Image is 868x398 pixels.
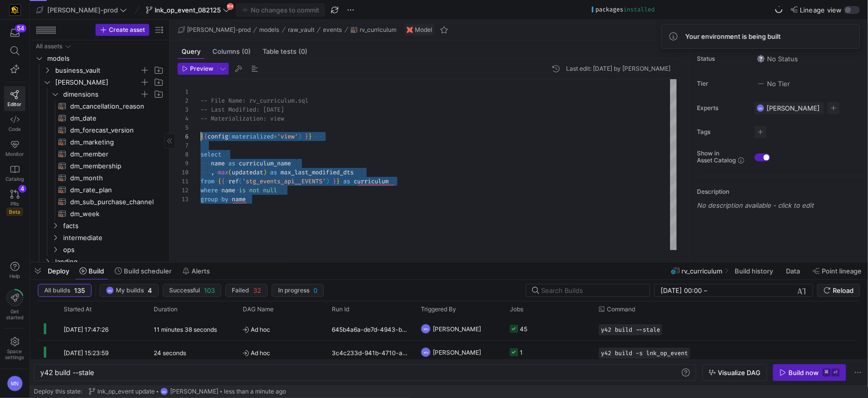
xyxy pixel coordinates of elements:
span: Experts [697,105,747,112]
span: dm_membership​​​​​​​​​​ [70,160,154,172]
div: 5 [178,123,189,132]
div: MN [106,286,114,294]
a: dm_cancellation_reason​​​​​​​​​​ [34,100,165,112]
span: Code [8,126,21,132]
a: dm_date​​​​​​​​​​ [34,112,165,124]
button: Build now⌘⏎ [773,364,846,381]
span: landing [55,256,164,267]
span: select [200,150,221,158]
input: End datetime [709,286,774,294]
button: events [321,24,345,36]
div: Press SPACE to select this row. [34,208,165,220]
span: models [260,26,280,33]
a: https://storage.googleapis.com/y42-prod-data-exchange/images/uAsz27BndGEK0hZWDFeOjoxA7jCwgK9jE472... [4,1,25,18]
span: -- Materialization: view [200,115,284,123]
span: rv_curriculum [360,26,396,33]
span: [PERSON_NAME] [170,388,218,395]
button: MN [4,373,25,394]
span: PRs [10,201,19,207]
span: Command [607,306,635,313]
span: by [221,195,228,203]
span: [PERSON_NAME] [55,77,140,88]
span: Editor [8,101,22,107]
button: MNMy builds4 [99,284,159,297]
span: ( [228,133,232,140]
span: } [333,177,336,185]
span: dm_cancellation_reason​​​​​​​​​​ [70,101,154,112]
span: 32 [253,286,261,294]
span: where [200,186,218,194]
div: 3c4c233d-941b-4710-ae4f-cd5b0b5cc9e7 [326,341,415,364]
span: [PERSON_NAME] [433,317,481,341]
span: Help [8,273,21,279]
div: 9 [178,159,189,168]
span: Your environment is being built [685,32,781,40]
span: [PERSON_NAME]-prod [187,26,251,33]
span: – [704,286,707,294]
span: Successful [169,287,200,294]
span: No Status [757,55,798,63]
div: 12 [178,186,189,195]
span: Deploy this state: [34,388,82,395]
div: Press SPACE to select this row. [34,160,165,172]
div: 13 [178,195,189,204]
button: Build [75,263,108,279]
button: No tierNo Tier [755,77,792,90]
button: Visualize DAG [702,364,767,381]
a: dm_week​​​​​​​​​​ [34,208,165,220]
span: max_last_modified_dts [281,168,354,176]
span: Reload [833,286,854,294]
span: ( [239,177,242,185]
div: 4 [178,114,189,123]
div: MN [421,347,431,357]
span: Monitor [5,151,24,157]
span: dm_member​​​​​​​​​​ [70,148,154,160]
span: config [207,133,228,140]
span: 135 [74,286,85,294]
span: intermediate [63,232,164,244]
div: MN [757,104,765,112]
div: packages [595,6,655,13]
a: dm_marketing​​​​​​​​​​ [34,136,165,148]
span: Show in Asset Catalog [697,150,736,164]
a: Code [4,111,25,136]
span: , [211,168,214,176]
span: ( [228,168,232,176]
span: events [323,26,342,33]
span: Deploy [48,267,69,275]
div: Press SPACE to select this row. [34,52,165,64]
div: MN [421,324,431,334]
div: 10 [178,168,189,177]
span: null [263,186,277,194]
button: Create asset [96,24,149,36]
div: 1 [178,87,189,96]
button: Successful103 [163,284,221,297]
div: Press SPACE to select this row. [34,172,165,184]
span: No Tier [757,80,790,88]
button: raw_vault [286,24,317,36]
span: { [200,133,204,140]
div: Press SPACE to select this row. [34,124,165,136]
a: dm_month​​​​​​​​​​ [34,172,165,184]
a: Monitor [4,136,25,161]
span: dm_week​​​​​​​​​​ [70,208,154,220]
span: Build [89,267,104,275]
button: Point lineage [808,263,866,279]
span: materialized [232,133,274,140]
span: [DATE] 15:23:59 [64,349,108,357]
div: Press SPACE to select this row. [34,148,165,160]
span: is [239,186,246,194]
a: dm_member​​​​​​​​​​ [34,148,165,160]
span: In progress [278,287,309,294]
button: No statusNo Status [755,52,800,65]
span: Create asset [109,26,145,33]
a: Catalog [4,161,25,186]
span: ) [298,133,301,140]
span: Preview [190,65,213,72]
div: Press SPACE to select this row. [34,220,165,232]
span: Data [786,267,800,275]
button: Build scheduler [110,263,176,279]
span: Build history [735,267,773,275]
span: Space settings [5,348,24,360]
div: 4 [18,185,26,193]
